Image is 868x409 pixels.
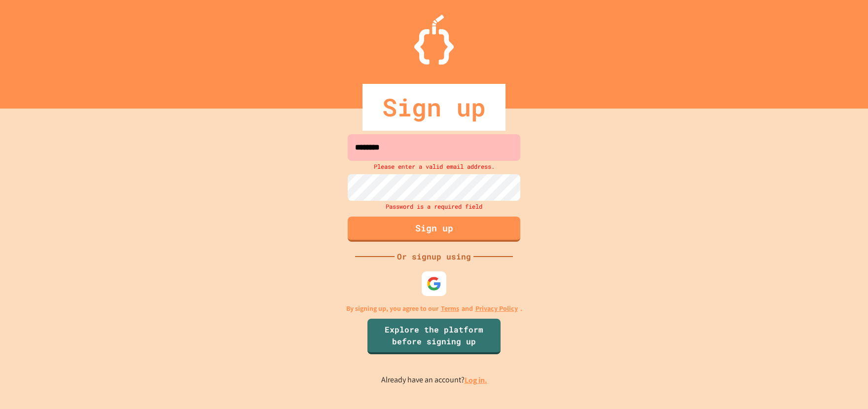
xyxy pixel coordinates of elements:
[381,374,487,386] p: Already have an account?
[345,161,523,172] div: Please enter a valid email address.
[427,276,441,291] img: google-icon.svg
[348,217,520,242] button: Sign up
[362,84,506,131] div: Sign up
[441,303,459,314] a: Terms
[345,201,523,212] div: Password is a required field
[475,303,518,314] a: Privacy Policy
[395,251,473,262] div: Or signup using
[367,319,501,354] a: Explore the platform before signing up
[465,375,487,385] a: Log in.
[414,15,454,65] img: Logo.svg
[346,303,522,314] p: By signing up, you agree to our and .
